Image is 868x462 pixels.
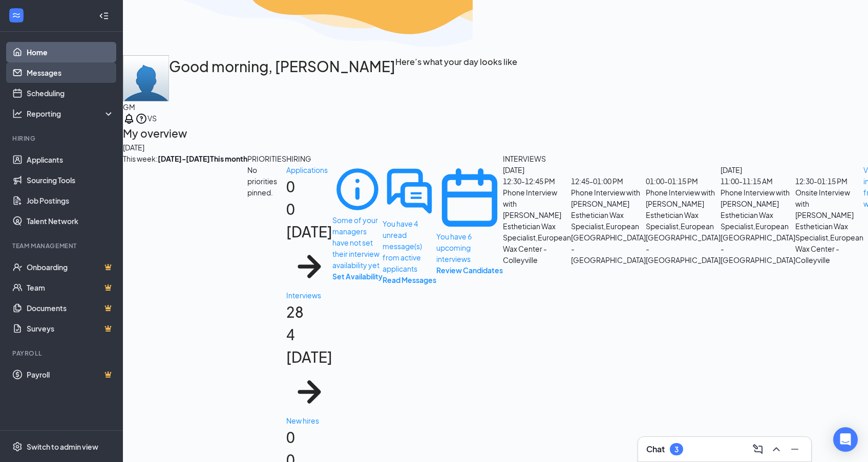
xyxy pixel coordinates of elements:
svg: DoubleChatActive [383,164,436,218]
h3: Here’s what your day looks like [395,55,517,113]
img: Vashti Simmons [123,55,169,101]
svg: Settings [12,442,23,452]
b: This month [210,153,247,164]
div: 4 [DATE] [286,323,332,368]
a: Messages [27,62,114,83]
svg: Collapse [99,11,109,21]
div: Esthetician Wax Specialist , European Wax Center - Colleyville [503,221,571,266]
div: Phone Interview with [PERSON_NAME] [721,187,795,209]
a: Scheduling [27,83,114,103]
div: Esthetician Wax Specialist , European [GEOGRAPHIC_DATA] - [GEOGRAPHIC_DATA] [721,209,795,266]
a: TeamCrown [27,277,114,298]
svg: Notifications [123,113,135,125]
a: DocumentsCrown [27,298,114,318]
h1: 28 [286,301,332,415]
h3: Chat [646,444,665,455]
div: Team Management [12,241,112,250]
div: GM [123,101,169,113]
div: Esthetician Wax Specialist , European [GEOGRAPHIC_DATA] - [GEOGRAPHIC_DATA] [646,209,721,266]
div: Some of your managers have not set their interview availability yet [332,164,383,282]
div: Phone Interview with [PERSON_NAME] [571,187,646,209]
button: Set Availability [332,271,383,282]
div: INTERVIEWS [503,153,546,164]
svg: Minimize [789,443,801,455]
div: Interviews [286,290,332,301]
div: Reporting [27,108,115,119]
svg: ArrowRight [286,244,332,290]
button: ComposeMessage [750,441,766,457]
a: Home [27,42,114,62]
svg: QuestionInfo [135,113,147,125]
div: Hiring [12,134,112,143]
div: Phone Interview with [PERSON_NAME] [503,187,571,221]
a: Applications00 [DATE]ArrowRight [286,164,332,290]
div: HIRING [286,153,311,164]
svg: WorkstreamLogo [11,10,22,20]
h1: 0 [286,175,332,290]
a: Sourcing Tools [27,170,114,190]
div: Switch to admin view [27,442,98,452]
a: Talent Network [27,211,114,231]
div: You have 6 upcoming interviews [436,231,503,265]
svg: ComposeMessage [752,443,764,455]
div: Onsite Interview with [PERSON_NAME] [795,187,863,221]
div: You have 6 upcoming interviews [436,164,503,276]
button: ChevronUp [768,441,785,457]
div: PRIORITIES [247,153,286,164]
div: No priorities pinned. [247,164,286,198]
div: Esthetician Wax Specialist , European Wax Center - Colleyville [795,221,863,266]
div: 12:30 - 01:15 PM [795,175,863,187]
b: [DATE] - [DATE] [158,153,210,164]
div: Open Intercom Messenger [833,427,858,452]
div: [DATE] [721,164,863,175]
div: VS [147,113,157,124]
div: This week : [123,153,210,164]
div: You have 4 unread message(s) from active applicants [383,164,436,285]
div: Some of your managers have not set their interview availability yet [332,214,383,271]
div: [DATE] [503,164,721,175]
a: Interviews284 [DATE]ArrowRight [286,290,332,415]
div: 01:00 - 01:15 PM [646,175,721,187]
a: PayrollCrown [27,364,114,385]
h1: Good morning, [PERSON_NAME] [169,55,395,113]
button: Minimize [787,441,803,457]
svg: CalendarNew [436,164,503,231]
svg: ArrowRight [286,369,332,415]
div: You have 4 unread message(s) from active applicants [383,218,436,274]
svg: Analysis [12,108,23,119]
div: New hires [286,415,332,426]
a: Job Postings [27,190,114,211]
button: Read Messages [383,274,436,285]
a: Applicants [27,149,114,170]
div: 11:00 - 11:15 AM [721,175,795,187]
div: 12:30 - 12:45 PM [503,175,571,187]
div: 12:45 - 01:00 PM [571,175,646,187]
a: SurveysCrown [27,318,114,339]
div: Payroll [12,349,112,358]
div: 3 [674,445,679,454]
div: Applications [286,164,332,175]
svg: ChevronUp [770,443,782,455]
button: Review Candidates [436,265,503,276]
svg: Info [332,164,383,214]
a: OnboardingCrown [27,257,114,277]
div: Phone Interview with [PERSON_NAME] [646,187,721,209]
div: 0 [DATE] [286,198,332,243]
div: Esthetician Wax Specialist , European [GEOGRAPHIC_DATA] - [GEOGRAPHIC_DATA] [571,209,646,266]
